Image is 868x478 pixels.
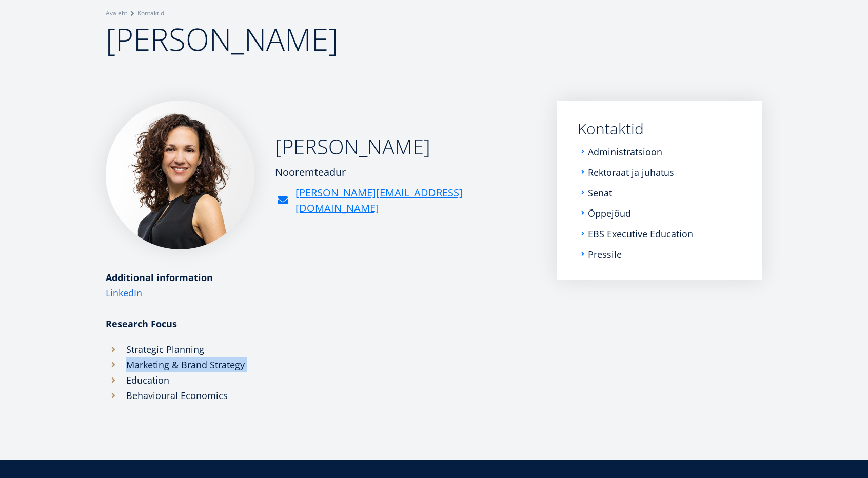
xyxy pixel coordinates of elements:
strong: Research Focus [106,317,177,330]
a: [PERSON_NAME][EMAIL_ADDRESS][DOMAIN_NAME] [295,185,537,216]
li: Marketing & Brand Strategy [106,357,537,372]
h2: [PERSON_NAME] [275,134,537,160]
a: Avaleht [106,8,127,18]
img: Nilay Rammul [106,101,254,249]
li: Strategic Planning [106,342,537,357]
div: Additional information [106,270,537,285]
a: Senat [588,188,612,198]
a: Rektoraat ja juhatus [588,167,674,177]
a: Õppejõud [588,208,631,218]
span: [PERSON_NAME] [106,18,338,60]
a: Kontaktid [578,121,742,136]
a: Administratsioon [588,147,662,157]
li: Education [106,372,537,388]
a: EBS Executive Education [588,229,693,239]
li: Behavioural Economics [106,388,537,419]
a: LinkedIn [106,285,142,301]
a: Kontaktid [137,8,164,18]
div: Nooremteadur [275,165,537,180]
a: Pressile [588,249,622,260]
